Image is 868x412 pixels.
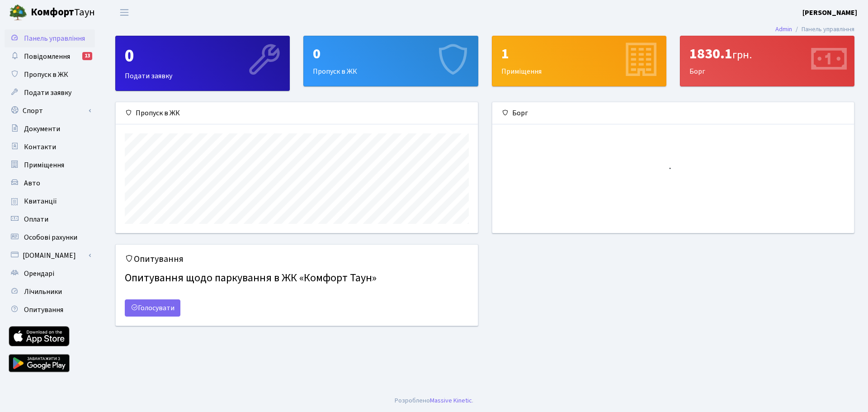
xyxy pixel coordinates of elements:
[762,20,868,39] nav: breadcrumb
[24,88,71,98] span: Подати заявку
[113,5,136,20] button: Переключити навігацію
[31,5,95,20] span: Таун
[395,396,473,406] div: .
[5,210,95,228] a: Оплати
[501,45,657,62] div: 1
[24,196,57,206] span: Квитанції
[125,299,180,317] a: Голосувати
[304,36,477,86] div: Пропуск в ЖК
[5,283,95,301] a: Лічильники
[24,305,63,315] span: Опитування
[492,36,666,86] div: Приміщення
[802,7,857,18] a: [PERSON_NAME]
[430,396,472,405] a: Massive Kinetic
[5,66,95,84] a: Пропуск в ЖК
[31,5,74,19] b: Комфорт
[5,192,95,210] a: Квитанції
[24,287,62,297] span: Лічильники
[125,268,469,289] h4: Опитування щодо паркування в ЖК «Комфорт Таун»
[82,52,92,60] div: 13
[24,33,85,43] span: Панель управління
[9,4,27,22] img: logo.png
[5,156,95,174] a: Приміщення
[5,47,95,66] a: Повідомлення13
[24,142,56,152] span: Контакти
[125,45,280,67] div: 0
[5,138,95,156] a: Контакти
[5,84,95,102] a: Подати заявку
[5,120,95,138] a: Документи
[792,24,854,34] li: Панель управління
[680,36,854,86] div: Борг
[24,214,48,224] span: Оплати
[115,36,290,91] a: 0Подати заявку
[5,265,95,283] a: Орендарі
[492,36,666,86] a: 1Приміщення
[5,246,95,265] a: [DOMAIN_NAME]
[24,124,60,134] span: Документи
[24,70,68,80] span: Пропуск в ЖК
[5,174,95,192] a: Авто
[5,102,95,120] a: Спорт
[492,102,854,124] div: Борг
[24,232,77,242] span: Особові рахунки
[116,102,478,124] div: Пропуск в ЖК
[24,160,64,170] span: Приміщення
[5,29,95,47] a: Панель управління
[303,36,478,86] a: 0Пропуск в ЖК
[5,301,95,319] a: Опитування
[5,228,95,246] a: Особові рахунки
[732,47,752,63] span: грн.
[24,269,54,279] span: Орендарі
[125,254,469,265] h5: Опитування
[116,36,289,90] div: Подати заявку
[689,45,845,62] div: 1830.1
[24,178,40,188] span: Авто
[313,45,468,62] div: 0
[775,24,792,34] a: Admin
[395,396,430,405] a: Розроблено
[24,52,70,62] span: Повідомлення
